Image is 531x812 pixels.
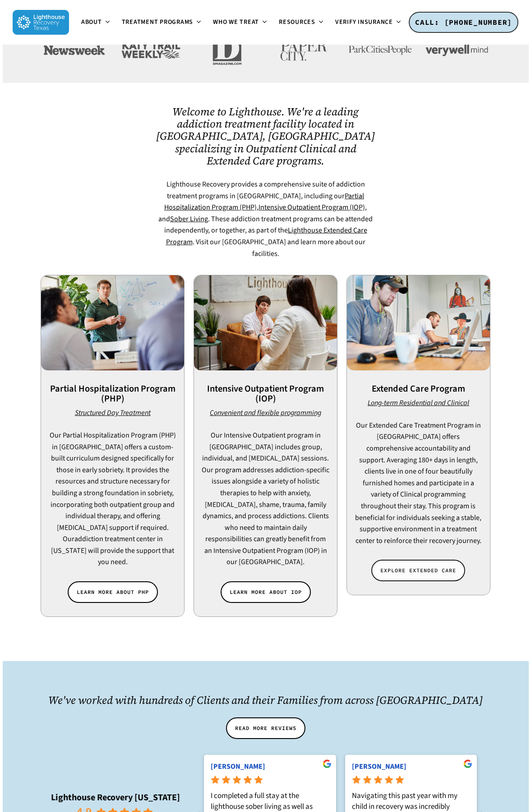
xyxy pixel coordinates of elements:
rp-review-name: Shannon K. [352,762,470,771]
h2: Welcome to Lighthouse. We're a leading addiction treatment facility located in [GEOGRAPHIC_DATA],... [155,105,375,167]
span: addiction treatment center in [US_STATE] will provide the support that you need. [51,534,174,567]
a: About [76,19,116,26]
span: Treatment Programs [122,18,194,27]
a: Resources [273,19,330,26]
rp-review-name: Jude Hebert [211,762,329,771]
a: EXPLORE EXTENDED CARE [371,560,465,581]
p: Our Partial Hospitalization Program (PHP) in [GEOGRAPHIC_DATA] offers a custom-built curriculum d... [48,430,177,568]
a: Verify Insurance [330,19,407,26]
a: READ MORE REVIEWS [226,717,305,739]
a: Who We Treat [208,19,273,26]
span: Verify Insurance [335,18,393,27]
a: LEARN MORE ABOUT PHP [68,581,158,603]
a: Treatment Programs [116,19,208,26]
em: Structured Day Treatment [75,408,151,418]
span: About [81,18,102,27]
h2: We've worked with hundreds of Clients and their Families from across [GEOGRAPHIC_DATA] [41,693,490,707]
em: Long-term Residential and Clinical [368,398,469,408]
p: Lighthouse Recovery provides a comprehensive suite of addiction treatment programs in [GEOGRAPHIC... [155,179,375,260]
a: Sober Living [170,214,208,224]
span: LEARN MORE ABOUT PHP [77,588,149,597]
span: CALL: [PHONE_NUMBER] [415,18,512,27]
p: Our Extended Care Treatment Program in [GEOGRAPHIC_DATA] offers comprehensive accountability and ... [354,420,483,547]
h3: Partial Hospitalization Program (PHP) [41,384,184,404]
p: Our Intensive Outpatient program in [GEOGRAPHIC_DATA] includes group, individual, and [MEDICAL_DA... [201,430,330,568]
em: Convenient and flexible programming [210,408,321,418]
span: LEARN MORE ABOUT IOP [230,588,302,597]
a: [PERSON_NAME] [211,762,272,771]
span: Resources [279,18,315,27]
h3: Extended Care Program [347,384,490,394]
span: EXPLORE EXTENDED CARE [380,566,456,575]
a: CALL: [PHONE_NUMBER] [409,12,518,33]
h3: Intensive Outpatient Program (IOP) [194,384,337,404]
span: READ MORE REVIEWS [235,724,296,733]
a: Intensive Outpatient Program (IOP) [259,202,365,212]
span: Who We Treat [213,18,259,27]
a: Contact [407,19,455,26]
a: [PERSON_NAME] [352,762,413,771]
a: LEARN MORE ABOUT IOP [221,581,311,603]
rp-name: Lighthouse Recovery [US_STATE] [41,791,190,804]
a: Lighthouse Extended Care Program [166,225,367,247]
img: Lighthouse Recovery Texas [13,10,69,35]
